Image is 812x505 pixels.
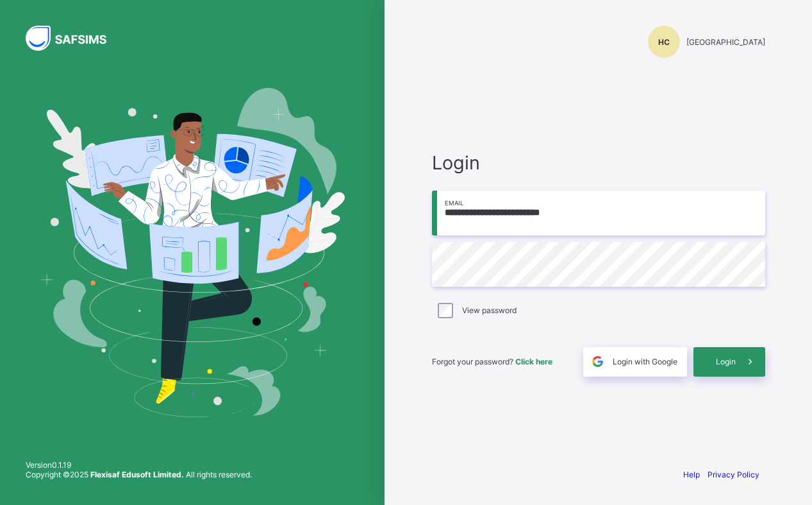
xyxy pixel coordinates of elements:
[686,37,765,47] span: [GEOGRAPHIC_DATA]
[462,305,517,315] label: View password
[683,470,700,479] a: Help
[658,37,670,47] span: HC
[613,357,677,366] span: Login with Google
[432,151,765,174] span: Login
[26,460,252,470] span: Version 0.1.19
[90,470,184,479] strong: Flexisaf Edusoft Limited.
[590,354,605,369] img: google.396cfc9801f0270233282035f929180a.svg
[432,357,552,366] span: Forgot your password?
[26,470,252,479] span: Copyright © 2025 All rights reserved.
[515,357,552,366] a: Click here
[708,470,759,479] a: Privacy Policy
[716,357,736,366] span: Login
[40,88,345,416] img: Hero Image
[26,26,122,51] img: SAFSIMS Logo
